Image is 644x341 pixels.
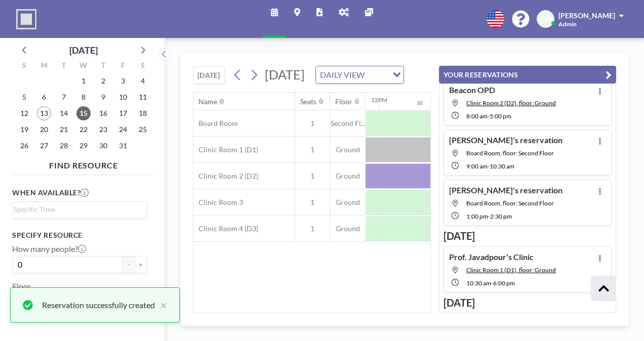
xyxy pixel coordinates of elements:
span: Clinic Room 4 (D3) [193,224,258,233]
span: 1 [295,224,330,233]
h4: Prof. Javadpour's Clinic [449,252,534,262]
span: [PERSON_NAME] [558,11,615,20]
div: T [54,60,74,73]
span: 1 [295,172,330,181]
span: Ground [330,224,366,233]
span: Clinic Room 2 (D2) [193,172,258,181]
h4: [PERSON_NAME]'s reservation [449,135,562,145]
span: DAILY VIEW [318,68,367,81]
input: Search for option [14,204,141,215]
span: Tuesday, October 14, 2025 [57,106,71,120]
span: 10:30 AM [466,279,491,287]
span: Wednesday, October 8, 2025 [76,90,91,104]
span: 8:00 AM [466,112,488,120]
span: Second Fl... [330,119,366,128]
span: Board Room [193,119,238,128]
span: Wednesday, October 1, 2025 [76,74,91,88]
span: KM [540,15,551,24]
span: Board Room, floor: Second Floor [466,199,554,207]
span: Ground [330,198,366,207]
button: close [155,299,167,311]
div: Search for option [13,202,146,217]
h4: Beacon OPD [449,85,495,95]
div: T [93,60,113,73]
span: Friday, October 17, 2025 [116,106,130,120]
h3: [DATE] [444,296,612,309]
div: F [113,60,133,73]
span: Friday, October 24, 2025 [116,122,130,137]
div: S [133,60,152,73]
span: Thursday, October 23, 2025 [96,122,110,137]
span: Admin [558,20,577,28]
span: Sunday, October 5, 2025 [17,90,31,104]
h3: Specify resource [12,231,147,240]
span: - [491,279,493,287]
div: Name [198,97,217,106]
span: Tuesday, October 21, 2025 [57,122,71,137]
span: Friday, October 31, 2025 [116,139,130,153]
span: 1:00 PM [466,212,488,220]
span: Monday, October 20, 2025 [37,122,51,137]
span: 1 [295,145,330,154]
div: Seats [300,97,316,106]
span: Sunday, October 19, 2025 [17,122,31,137]
span: [DATE] [265,67,305,82]
div: W [74,60,94,73]
div: Search for option [316,66,404,83]
button: YOUR RESERVATIONS [439,66,616,83]
div: Reservation successfully created [42,299,155,311]
button: + [135,256,147,273]
span: Sunday, October 26, 2025 [17,139,31,153]
span: Saturday, October 11, 2025 [136,90,150,104]
span: Thursday, October 30, 2025 [96,139,110,153]
div: Floor [335,97,352,106]
div: 30 [417,100,423,106]
label: Floor [12,281,31,291]
span: 9:00 AM [466,162,488,170]
span: Board Room, floor: Second Floor [466,149,554,157]
span: Clinic Room 2 (D2), floor: Ground [466,99,556,107]
span: Tuesday, October 28, 2025 [57,139,71,153]
label: How many people? [12,244,86,254]
span: Wednesday, October 15, 2025 [76,106,91,120]
span: Thursday, October 2, 2025 [96,74,110,88]
span: Thursday, October 16, 2025 [96,106,110,120]
span: Sunday, October 12, 2025 [17,106,31,120]
span: 5:00 PM [490,112,511,120]
span: 1 [295,119,330,128]
span: Thursday, October 9, 2025 [96,90,110,104]
span: Monday, October 27, 2025 [37,139,51,153]
input: Search for option [368,68,387,81]
div: [DATE] [69,43,98,57]
span: Saturday, October 25, 2025 [136,122,150,137]
span: Friday, October 10, 2025 [116,90,130,104]
div: 12PM [371,96,387,104]
span: Ground [330,145,366,154]
span: - [488,162,490,170]
span: 6:00 PM [493,279,515,287]
button: [DATE] [193,66,225,84]
span: Saturday, October 4, 2025 [136,74,150,88]
div: M [34,60,54,73]
span: Clinic Room 1 (D1) [193,145,258,154]
span: Saturday, October 18, 2025 [136,106,150,120]
h4: FIND RESOURCE [12,156,155,170]
span: - [488,112,490,120]
span: Clinic Room 3 [193,198,243,207]
span: Monday, October 13, 2025 [37,106,51,120]
div: S [15,60,34,73]
h4: [PERSON_NAME]'s reservation [449,185,562,195]
span: Wednesday, October 22, 2025 [76,122,91,137]
span: Tuesday, October 7, 2025 [57,90,71,104]
span: 1 [295,198,330,207]
span: Friday, October 3, 2025 [116,74,130,88]
span: Wednesday, October 29, 2025 [76,139,91,153]
span: 2:30 PM [490,212,512,220]
button: - [123,256,135,273]
span: 10:30 AM [490,162,514,170]
span: - [488,212,490,220]
h3: [DATE] [444,230,612,242]
img: organization-logo [16,9,36,29]
span: Monday, October 6, 2025 [37,90,51,104]
span: Ground [330,172,366,181]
